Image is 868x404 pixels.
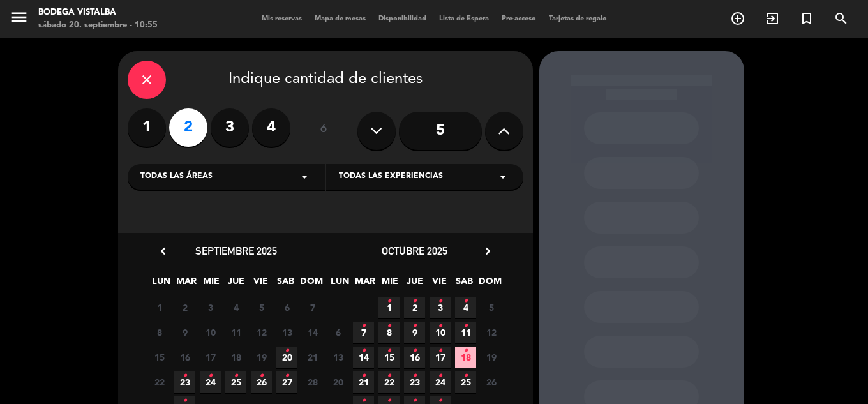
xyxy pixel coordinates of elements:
[438,291,442,311] i: •
[302,297,323,318] span: 7
[361,341,366,361] i: •
[353,322,374,343] span: 7
[495,15,542,22] span: Pre-acceso
[412,291,417,311] i: •
[139,72,154,87] i: close
[10,8,29,31] button: menu
[327,371,348,393] span: 20
[276,371,297,393] span: 27
[327,347,348,368] span: 13
[259,366,264,386] i: •
[354,274,375,295] span: MAR
[251,322,272,343] span: 12
[200,274,221,295] span: MIE
[412,366,417,386] i: •
[38,6,158,19] div: BODEGA VISTALBA
[276,347,297,368] span: 20
[183,366,187,386] i: •
[463,316,468,336] i: •
[353,371,374,393] span: 21
[799,11,814,26] i: turned_in_not
[208,366,213,386] i: •
[250,274,271,295] span: VIE
[479,274,500,295] span: DOM
[412,341,417,361] i: •
[455,347,476,368] span: 18
[252,108,290,147] label: 4
[765,11,780,26] i: exit_to_app
[234,366,238,386] i: •
[128,108,166,147] label: 1
[438,366,442,386] i: •
[542,15,613,22] span: Tarjetas de regalo
[379,274,400,295] span: MIE
[378,297,400,318] span: 1
[174,347,195,368] span: 16
[225,274,246,295] span: JUE
[174,322,195,343] span: 9
[463,291,468,311] i: •
[404,322,425,343] span: 9
[404,371,425,393] span: 23
[149,297,170,318] span: 1
[225,297,246,318] span: 4
[225,347,246,368] span: 18
[495,169,511,184] i: arrow_drop_down
[251,371,272,393] span: 26
[378,322,400,343] span: 8
[297,169,312,184] i: arrow_drop_down
[481,371,502,393] span: 26
[454,274,475,295] span: SAB
[404,274,425,295] span: JUE
[195,244,277,257] span: septiembre 2025
[455,371,476,393] span: 25
[481,347,502,368] span: 19
[225,371,246,393] span: 25
[433,15,495,22] span: Lista de Espera
[834,11,849,26] i: search
[174,371,195,393] span: 23
[430,322,451,343] span: 10
[308,15,372,22] span: Mapa de mesas
[463,341,468,361] i: •
[200,322,221,343] span: 10
[38,19,158,32] div: sábado 20. septiembre - 10:55
[339,170,443,183] span: Todas las experiencias
[353,347,374,368] span: 14
[200,371,221,393] span: 24
[303,108,345,153] div: ó
[404,297,425,318] span: 2
[327,322,348,343] span: 6
[438,341,442,361] i: •
[481,322,502,343] span: 12
[149,322,170,343] span: 8
[200,297,221,318] span: 3
[251,347,272,368] span: 19
[128,61,523,99] div: Indique cantidad de clientes
[302,322,323,343] span: 14
[455,297,476,318] span: 4
[140,170,213,183] span: Todas las áreas
[378,371,400,393] span: 22
[285,341,289,361] i: •
[225,322,246,343] span: 11
[255,15,308,22] span: Mis reservas
[430,371,451,393] span: 24
[372,15,433,22] span: Disponibilidad
[430,347,451,368] span: 17
[438,316,442,336] i: •
[429,274,450,295] span: VIE
[149,371,170,393] span: 22
[302,371,323,393] span: 28
[387,366,391,386] i: •
[200,347,221,368] span: 17
[387,341,391,361] i: •
[302,347,323,368] span: 21
[361,316,366,336] i: •
[412,316,417,336] i: •
[455,322,476,343] span: 11
[387,316,391,336] i: •
[156,244,170,258] i: chevron_left
[276,322,297,343] span: 13
[300,274,321,295] span: DOM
